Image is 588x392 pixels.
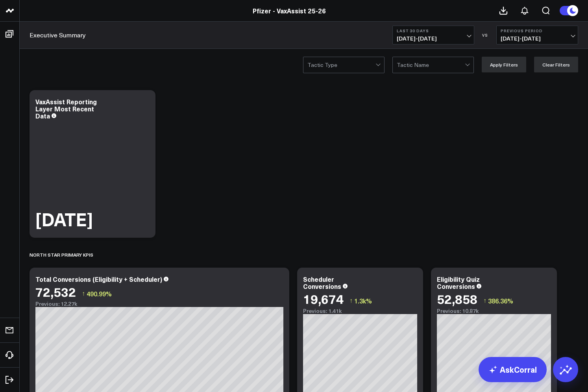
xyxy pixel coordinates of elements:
span: [DATE] - [DATE] [397,35,470,42]
a: AskCorral [479,357,547,382]
span: ↑ [349,296,353,306]
span: ↑ [82,288,85,299]
div: [DATE] [35,210,93,228]
div: VaxAssist Reporting Layer Most Recent Data [35,97,97,120]
div: 52,858 [437,292,477,306]
div: Previous: 10.87k [437,308,551,314]
button: Clear Filters [534,57,578,72]
button: Apply Filters [482,57,526,72]
div: Scheduler Conversions [303,275,341,290]
span: [DATE] - [DATE] [501,35,574,42]
div: 19,674 [303,292,344,306]
span: 386.36% [488,296,513,305]
span: 1.3k% [354,296,372,305]
span: ↑ [483,296,486,306]
a: Executive Summary [30,31,86,39]
div: Eligibility Quiz Conversions [437,275,480,290]
div: North Star Primary KPIs [30,246,93,264]
button: Previous Period[DATE]-[DATE] [496,26,578,44]
div: 72,532 [35,285,76,299]
div: VS [478,33,492,37]
button: Last 30 Days[DATE]-[DATE] [392,26,474,44]
b: Last 30 Days [397,28,470,33]
div: Previous: 12.27k [35,301,283,307]
div: Total Conversions (Eligibility + Scheduler) [35,275,162,283]
a: Pfizer - VaxAssist 25-26 [253,6,326,15]
b: Previous Period [501,28,574,33]
span: 490.99% [87,289,112,298]
div: Previous: 1.41k [303,308,417,314]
